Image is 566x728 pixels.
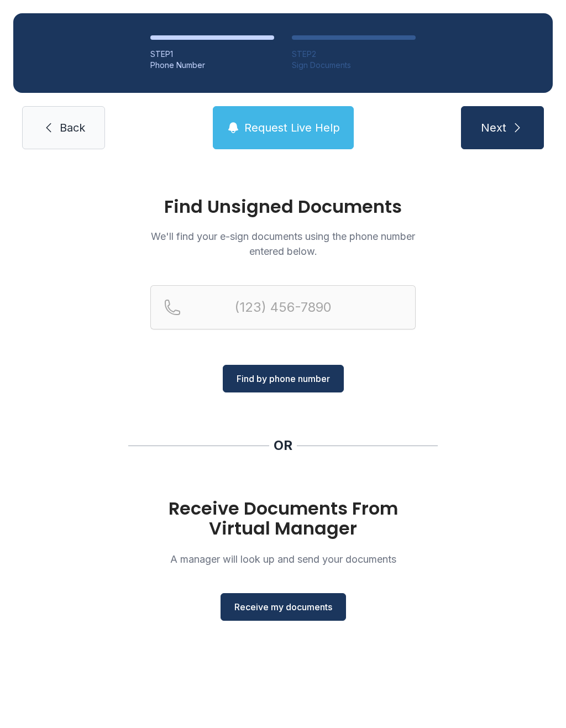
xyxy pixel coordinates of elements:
p: We'll find your e-sign documents using the phone number entered below. [150,229,416,259]
span: Back [60,120,85,135]
div: OR [274,437,292,454]
div: Phone Number [150,60,274,71]
h1: Find Unsigned Documents [150,198,416,216]
div: Sign Documents [292,60,416,71]
span: Next [481,120,506,135]
span: Find by phone number [237,372,330,385]
span: Receive my documents [234,600,332,614]
p: A manager will look up and send your documents [150,552,416,567]
span: Request Live Help [244,120,340,135]
h1: Receive Documents From Virtual Manager [150,499,416,538]
div: STEP 2 [292,49,416,60]
div: STEP 1 [150,49,274,60]
input: Reservation phone number [150,285,416,329]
